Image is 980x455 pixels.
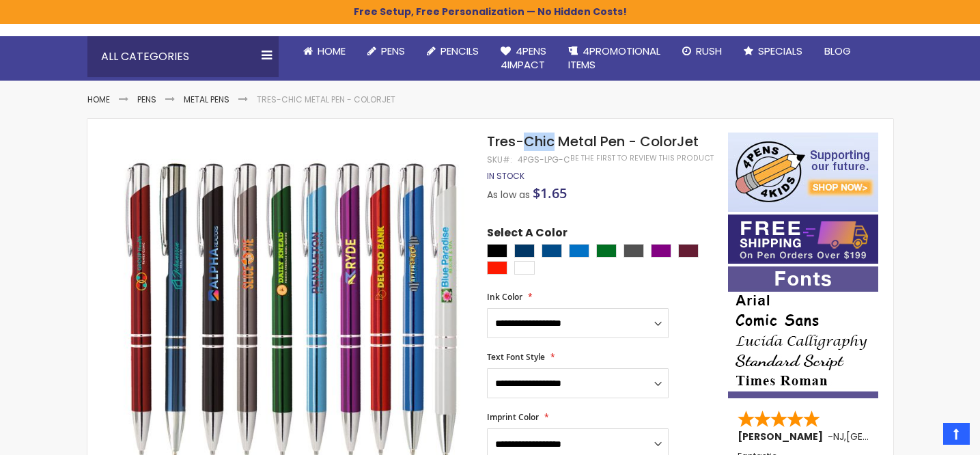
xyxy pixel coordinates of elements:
[867,418,980,455] iframe: Google Customer Reviews
[487,154,512,165] strong: SKU
[487,244,507,258] div: Black
[87,36,279,77] div: All Categories
[487,132,699,151] span: Tres-Chic Metal Pen - ColorJet
[568,44,660,72] span: 4PROMOTIONAL ITEMS
[671,36,733,66] a: Rush
[487,188,530,202] span: As low as
[87,94,110,105] a: Home
[728,133,878,212] img: 4pens 4 kids
[728,266,878,398] img: font-personalization-examples
[381,44,405,58] span: Pens
[758,44,802,58] span: Specials
[440,44,479,58] span: Pencils
[596,244,617,258] div: Green
[678,244,699,258] div: Dark Red
[487,351,545,363] span: Text Font Style
[569,244,589,258] div: Blue Light
[184,94,229,105] a: Metal Pens
[137,94,156,105] a: Pens
[696,44,722,58] span: Rush
[824,44,851,58] span: Blog
[828,430,947,443] span: - ,
[533,184,567,202] span: $1.65
[518,154,570,165] div: 4PGS-LPG-C
[651,244,671,258] div: Purple
[514,244,535,258] div: Navy Blue
[356,36,416,66] a: Pens
[292,36,356,66] a: Home
[542,244,562,258] div: Ocean Blue
[487,411,539,423] span: Imprint Color
[487,291,522,303] span: Ink Color
[624,244,644,258] div: Gunmetal
[738,430,828,443] span: [PERSON_NAME]
[846,430,947,443] span: [GEOGRAPHIC_DATA]
[501,44,546,72] span: 4Pens 4impact
[728,215,878,264] img: Free shipping on orders over $199
[514,261,535,275] div: White
[570,153,714,163] a: Be the first to review this product
[813,36,862,66] a: Blog
[416,36,490,66] a: Pencils
[257,94,395,105] li: Tres-Chic Metal Pen - ColorJet
[487,261,507,275] div: Bright Red
[487,225,568,244] span: Select A Color
[733,36,813,66] a: Specials
[318,44,346,58] span: Home
[833,430,844,443] span: NJ
[490,36,557,81] a: 4Pens4impact
[487,171,524,182] div: Availability
[487,170,524,182] span: In stock
[557,36,671,81] a: 4PROMOTIONALITEMS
